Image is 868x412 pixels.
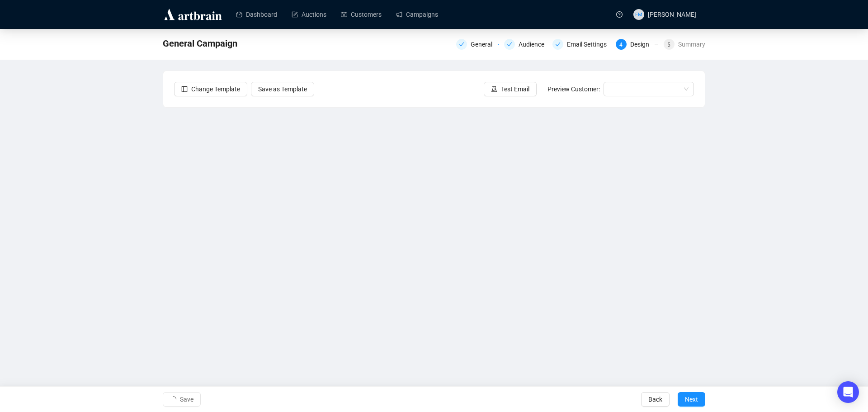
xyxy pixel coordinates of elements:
span: EM [635,10,642,19]
a: Campaigns [396,3,438,26]
a: Dashboard [236,3,277,26]
span: loading [170,396,176,403]
div: 4Design [616,39,658,50]
span: Preview Customer: [547,85,600,93]
span: Save [180,387,193,412]
div: General [471,39,498,50]
span: 4 [619,42,623,48]
div: Email Settings [552,39,610,50]
span: check [459,42,464,47]
a: Auctions [292,3,326,26]
span: check [555,42,561,47]
span: experiment [491,86,497,92]
button: Back [641,392,670,407]
div: Audience [519,39,550,50]
span: check [507,42,512,47]
span: Save as Template [258,84,307,94]
span: Test Email [501,84,529,94]
div: Summary [678,39,705,50]
span: question-circle [616,11,623,18]
span: [PERSON_NAME] [648,11,696,18]
div: Email Settings [567,39,612,50]
div: General [456,39,499,50]
button: Change Template [174,82,247,96]
span: 5 [667,42,670,48]
img: logo [163,7,223,22]
button: Save as Template [251,82,314,96]
div: Open Intercom Messenger [837,381,859,403]
button: Save [163,392,201,407]
span: General Campaign [163,36,237,51]
span: Back [648,387,662,412]
button: Next [678,392,705,407]
a: Customers [341,3,382,26]
div: Design [630,39,655,50]
span: layout [181,86,188,92]
div: Audience [504,39,547,50]
button: Test Email [484,82,537,96]
span: Change Template [191,84,240,94]
span: Next [685,387,698,412]
div: 5Summary [664,39,705,50]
